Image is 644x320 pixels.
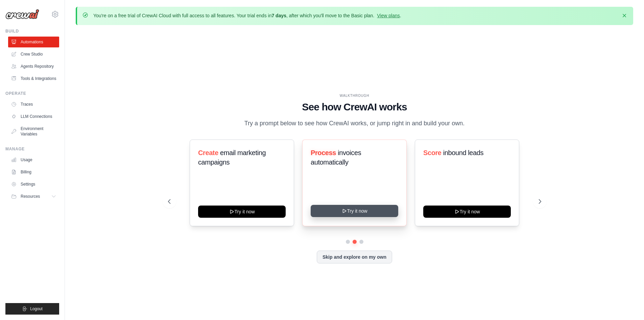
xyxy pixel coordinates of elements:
[241,119,468,128] p: Try a prompt below to see how CrewAI works, or jump right in and build your own.
[168,93,541,98] div: WALKTHROUGH
[5,28,59,34] div: Build
[8,154,59,165] a: Usage
[93,12,401,19] p: You're on a free trial of CrewAI Cloud with full access to all features. Your trial ends in , aft...
[311,149,336,156] span: Process
[377,13,400,18] a: View plans
[8,99,59,110] a: Traces
[311,149,361,166] span: invoices automatically
[8,111,59,122] a: LLM Connections
[317,251,392,263] button: Skip and explore on my own
[5,9,39,19] img: Logo
[168,101,541,113] h1: See how CrewAI works
[423,206,511,218] button: Try it now
[8,167,59,177] a: Billing
[5,146,59,152] div: Manage
[198,149,266,166] span: email marketing campaigns
[21,194,40,199] span: Resources
[8,123,59,140] a: Environment Variables
[8,191,59,202] button: Resources
[198,206,286,218] button: Try it now
[8,37,59,47] a: Automations
[30,306,43,312] span: Logout
[5,91,59,96] div: Operate
[8,179,59,190] a: Settings
[5,303,59,315] button: Logout
[271,13,286,18] strong: 7 days
[8,49,59,60] a: Crew Studio
[610,287,644,320] iframe: Chat Widget
[8,73,59,84] a: Tools & Integrations
[311,205,398,217] button: Try it now
[198,149,218,156] span: Create
[423,149,442,156] span: Score
[8,61,59,72] a: Agents Repository
[443,149,483,156] span: inbound leads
